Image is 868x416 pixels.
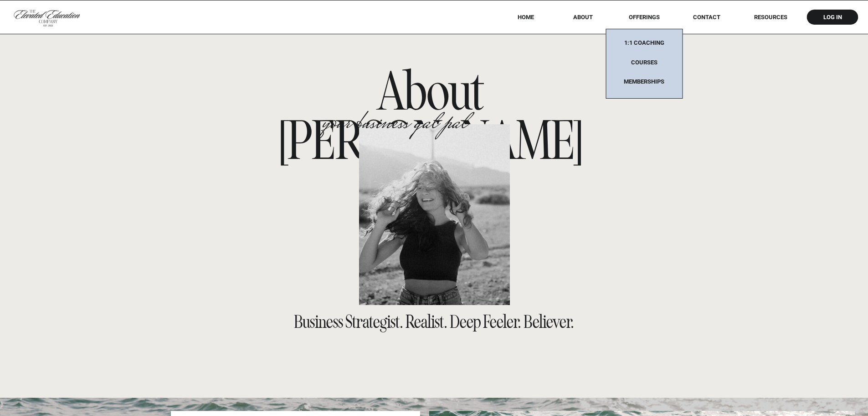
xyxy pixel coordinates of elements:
[687,14,727,21] a: Contact
[269,67,592,135] h1: About [PERSON_NAME]
[741,14,800,21] a: RESOURCES
[616,39,673,51] a: 1:1 coaching
[616,59,673,71] a: Courses
[289,111,500,138] h2: your business gal pal
[815,14,850,21] a: log in
[505,14,546,21] a: HOME
[290,311,578,331] p: Business Strategist. Realist. Deep Feeler. Believer.
[616,14,673,21] a: offerings
[567,14,599,21] a: About
[616,78,673,86] a: Memberships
